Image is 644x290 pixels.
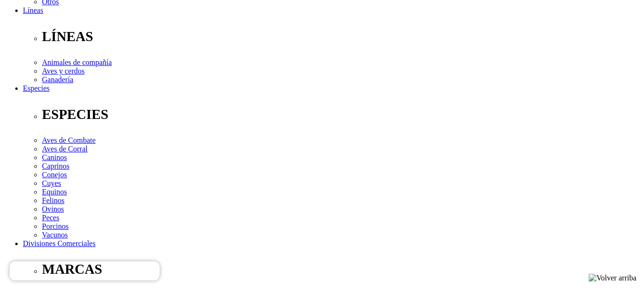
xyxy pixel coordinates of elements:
[23,6,43,14] a: Líneas
[42,196,64,204] a: Felinos
[42,145,88,153] a: Aves de Corral
[42,67,84,75] a: Aves y cerdos
[42,153,67,161] a: Caninos
[42,231,68,239] a: Vacunos
[42,58,112,66] a: Animales de compañía
[42,179,61,187] a: Cuyes
[42,29,640,44] p: LÍNEAS
[42,171,67,179] a: Conejos
[10,261,160,280] iframe: Brevo live chat
[42,188,67,196] a: Equinos
[42,75,73,84] a: Ganadería
[589,274,636,282] img: Volver arriba
[23,84,50,92] a: Especies
[42,214,59,222] a: Peces
[42,261,640,277] p: MARCAS
[23,239,95,247] a: Divisiones Comerciales
[42,162,70,170] a: Caprinos
[42,107,640,122] p: ESPECIES
[42,136,96,144] a: Aves de Combate
[42,222,69,230] a: Porcinos
[42,205,64,213] a: Ovinos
